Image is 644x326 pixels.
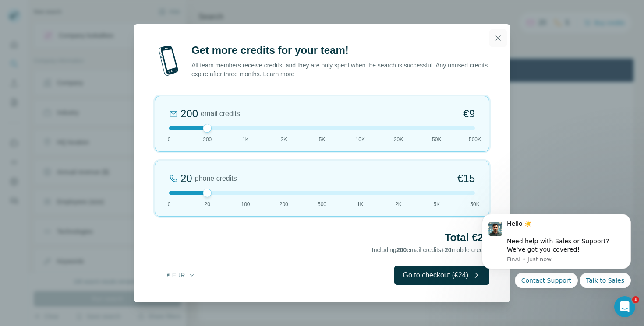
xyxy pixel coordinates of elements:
span: 500K [469,136,481,144]
h2: Total €24 [155,231,489,245]
button: € EUR [161,267,202,283]
span: 500 [318,200,326,208]
p: All team members receive credits, and they are only spent when the search is successful. Any unus... [191,61,489,78]
iframe: Intercom notifications message [469,203,644,322]
span: phone credits [195,173,237,184]
span: 200 [280,200,288,208]
span: 200 [396,246,407,253]
span: €15 [457,172,475,186]
span: 100 [241,200,250,208]
iframe: Intercom live chat [614,296,635,317]
span: 20 [445,246,452,253]
span: 20 [205,200,210,208]
img: mobile-phone [155,43,183,78]
div: 20 [180,172,192,186]
span: 1K [242,136,249,144]
span: €9 [463,107,475,121]
span: 0 [168,136,171,144]
span: 2K [280,136,287,144]
span: 20K [394,136,403,144]
span: 2K [395,200,402,208]
span: 5K [433,200,440,208]
span: Including email credits + mobile credits [372,246,489,253]
span: 50K [470,200,479,208]
a: Learn more [263,70,294,77]
span: 1 [632,296,639,303]
div: Upgrade plan for full access to Surfe [156,2,280,21]
span: 10K [356,136,365,144]
span: 1K [357,200,364,208]
span: 5K [319,136,326,144]
span: email credits [201,109,240,119]
div: 200 [180,107,198,121]
span: 0 [168,200,171,208]
button: Go to checkout (€24) [394,266,489,285]
span: 50K [432,136,441,144]
span: 200 [203,136,212,144]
